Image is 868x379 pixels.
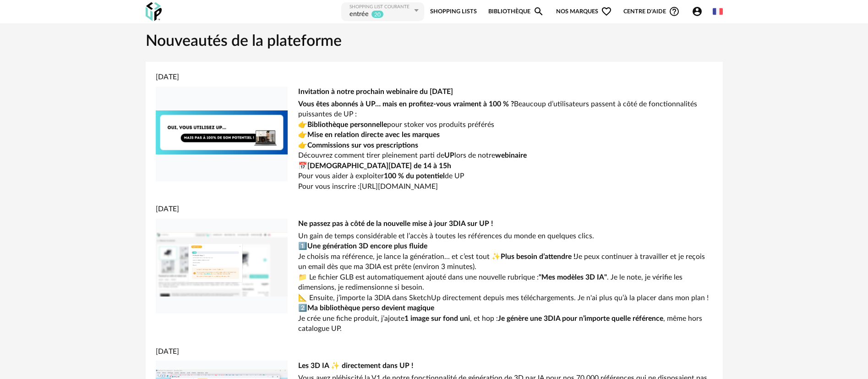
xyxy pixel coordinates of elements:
[298,272,713,293] p: 📁 Le fichier GLB est automatiquement ajouté dans une nouvelle rubrique : . Je le note, je vérifie...
[692,6,703,17] span: Account Circle icon
[623,6,680,17] span: Centre d'aideHelp Circle Outline icon
[495,152,527,159] strong: webinaire
[404,315,470,322] strong: 1 image sur fond uni
[307,121,387,128] strong: Bibliothèque personnelle
[298,181,713,192] p: Pour vous inscrire :
[298,140,713,151] p: 👉
[298,241,713,252] p: 1️⃣
[501,253,575,260] strong: Plus besoin d’attendre !
[298,171,713,181] p: Pour vous aider à exploiter de UP
[307,162,451,170] strong: [DEMOGRAPHIC_DATA][DATE] de 14 à 15h
[156,72,712,82] div: [DATE]
[146,32,723,52] h1: Nouveautés de la plateforme
[298,161,713,171] p: 📅
[156,346,712,357] div: [DATE]
[298,361,713,371] div: Les 3D IA ✨ directement dans UP !
[307,304,434,312] strong: Ma bibliothèque perso devient magique
[298,87,713,97] div: Invitation à notre prochain webinaire du [DATE]
[444,152,454,159] strong: UP
[298,303,713,313] p: 2️⃣
[556,1,612,22] span: Nos marques
[307,131,440,138] strong: Mise en relation directe avec les marques
[692,6,707,17] span: Account Circle icon
[156,204,712,214] div: [DATE]
[298,219,713,229] div: Ne passez pas à côté de la nouvelle mise à jour 3DIA sur UP !
[146,2,162,21] img: OXP
[498,315,663,322] strong: Je génère une 3DIA pour n’importe quelle référence
[298,99,713,120] p: Beaucoup d’utilisateurs passent à côté de fonctionnalités puissantes de UP :
[539,274,607,281] strong: "Mes modèles 3D IA"
[298,293,713,303] p: 📐 Ensuite, j’importe la 3DIA dans SketchUp directement depuis mes téléchargements. Je n'ai plus q...
[298,252,713,272] p: Je choisis ma référence, je lance la génération… et c’est tout ✨ Je peux continuer à travailler e...
[601,6,612,17] span: Heart Outline icon
[713,6,723,16] img: fr
[669,6,680,17] span: Help Circle Outline icon
[298,313,713,334] p: Je crée une fiche produit, j’ajoute , et hop : , même hors catalogue UP.
[371,10,384,18] sup: 20
[298,150,713,161] p: Découvrez comment tirer pleinement parti de lors de notre
[430,1,477,22] a: Shopping Lists
[298,120,713,130] p: 👉 pour stoker vos produits préférés
[298,100,514,108] strong: Vous êtes abonnés à UP… mais en profitez-vous vraiment à 100 % ?
[298,231,713,242] p: Un gain de temps considérable et l’accès à toutes les références du monde en quelques clics.
[307,142,418,149] strong: Commissions sur vos prescriptions
[298,130,713,140] p: 👉
[349,10,369,19] div: entrée
[349,4,412,10] div: Shopping List courante
[307,242,427,250] strong: Une génération 3D encore plus fluide
[488,1,544,22] a: BibliothèqueMagnify icon
[384,172,445,180] strong: 100 % du potentiel
[533,6,544,17] span: Magnify icon
[360,183,438,190] a: [URL][DOMAIN_NAME]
